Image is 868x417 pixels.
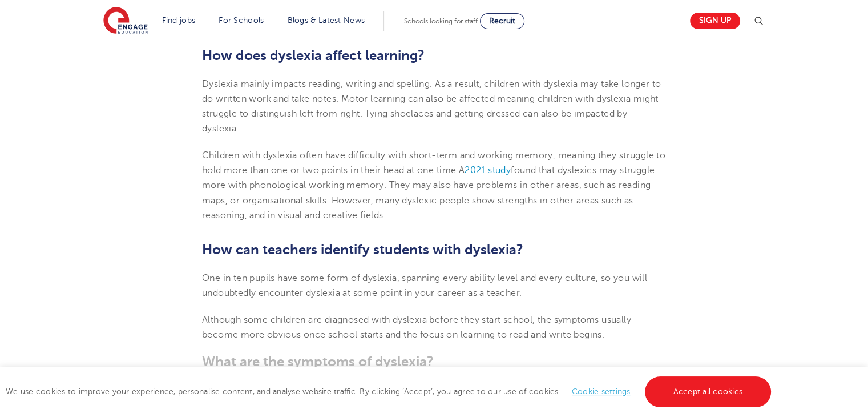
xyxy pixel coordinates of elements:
[202,273,647,298] span: One in ten pupils have some form of dyslexia, spanning every ability level and every culture, so ...
[202,47,425,63] b: How does dyslexia affect learning?
[645,376,772,407] a: Accept all cookies
[6,387,774,396] span: We use cookies to improve your experience, personalise content, and analyse website traffic. By c...
[480,13,524,29] a: Recruit
[404,17,478,25] span: Schools looking for staff
[288,16,365,25] a: Blogs & Latest News
[202,150,665,175] span: Children with dyslexia often have difficulty with short-term and working memory, meaning they str...
[690,13,740,29] a: Sign up
[219,16,264,25] a: For Schools
[103,7,148,35] img: Engage Education
[202,315,631,340] span: Although some children are diagnosed with dyslexia before they start school, the symptoms usually...
[202,242,523,258] b: How can teachers identify students with dyslexia?
[489,17,515,25] span: Recruit
[202,79,661,134] span: Dyslexia mainly impacts reading, writing and spelling. As a result, children with dyslexia may ta...
[162,16,196,25] a: Find jobs
[465,165,511,175] a: 2021 study
[202,354,434,370] b: What are the symptoms of dyslexia?
[459,165,465,175] span: A
[572,387,631,396] a: Cookie settings
[202,180,651,220] span: . They may also have problems in other areas, such as reading maps, or organisational skills. How...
